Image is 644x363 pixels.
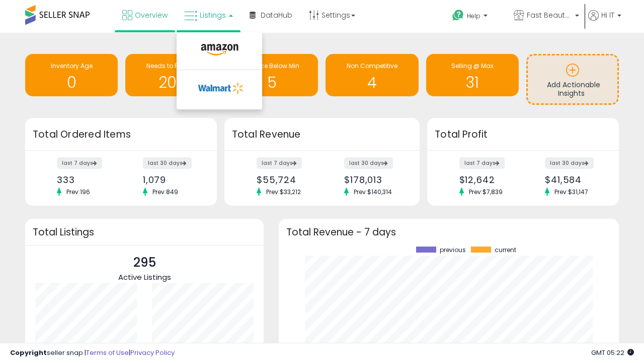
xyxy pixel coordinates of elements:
[467,12,480,20] span: Help
[130,74,213,91] h1: 207
[146,62,197,70] span: Needs to Reprice
[118,253,171,272] p: 295
[33,228,256,236] h3: Total Listings
[451,62,494,70] span: Selling @ Max
[232,128,412,142] h3: Total Revenue
[86,348,129,357] a: Terms of Use
[545,174,601,185] div: $41,584
[244,62,299,70] span: BB Price Below Min
[200,10,226,20] span: Listings
[545,157,594,169] label: last 30 days
[125,54,218,96] a: Needs to Reprice 207
[588,10,621,33] a: Hi IT
[349,188,397,196] span: Prev: $140,314
[347,62,397,70] span: Non Competitive
[143,174,199,185] div: 1,079
[547,80,600,99] span: Add Actionable Insights
[601,10,614,20] span: Hi IT
[459,174,516,185] div: $12,642
[459,157,505,169] label: last 7 days
[261,188,306,196] span: Prev: $33,212
[452,9,464,22] i: Get Help
[464,188,508,196] span: Prev: $7,839
[286,228,611,236] h3: Total Revenue - 7 days
[344,157,393,169] label: last 30 days
[549,188,593,196] span: Prev: $31,147
[57,174,113,185] div: 333
[30,74,113,91] h1: 0
[147,188,183,196] span: Prev: 849
[257,157,302,169] label: last 7 days
[130,348,175,357] a: Privacy Policy
[10,348,47,357] strong: Copyright
[426,54,519,96] a: Selling @ Max 31
[230,74,313,91] h1: 5
[344,174,402,185] div: $178,013
[495,247,516,254] span: current
[435,128,611,142] h3: Total Profit
[591,348,634,357] span: 2025-10-14 05:22 GMT
[25,54,118,96] a: Inventory Age 0
[51,62,93,70] span: Inventory Age
[528,55,617,103] a: Add Actionable Insights
[431,74,514,91] h1: 31
[10,348,175,358] div: seller snap | |
[444,2,505,33] a: Help
[331,74,413,91] h1: 4
[118,272,171,282] span: Active Listings
[33,128,209,142] h3: Total Ordered Items
[135,10,168,20] span: Overview
[57,157,102,169] label: last 7 days
[61,188,95,196] span: Prev: 196
[440,247,466,254] span: previous
[143,157,192,169] label: last 30 days
[225,54,318,96] a: BB Price Below Min 5
[257,174,314,185] div: $55,724
[326,54,418,96] a: Non Competitive 4
[261,10,292,20] span: DataHub
[527,10,572,20] span: Fast Beauty ([GEOGRAPHIC_DATA])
